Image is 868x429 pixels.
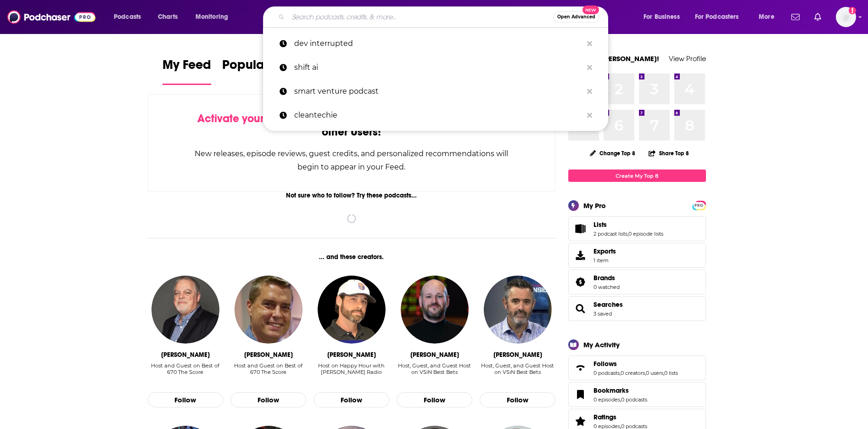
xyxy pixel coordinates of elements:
[594,247,616,255] span: Exports
[263,32,608,56] a: dev interrupted
[568,54,659,63] a: Welcome [PERSON_NAME]!
[620,370,621,376] span: ,
[235,276,302,344] img: David Haugh
[594,386,629,395] span: Bookmarks
[148,253,556,261] div: ... and these creators.
[594,274,615,282] span: Brands
[194,112,510,139] div: by following Podcasts, Creators, Lists, and other Users!
[288,10,553,24] input: Search podcasts, credits, & more...
[196,11,228,23] span: Monitoring
[571,249,590,262] span: Exports
[314,362,389,382] div: Host on Happy Hour with Johnny Radio
[594,413,647,421] a: Ratings
[583,201,606,210] div: My Pro
[553,11,599,23] button: Open AdvancedNew
[263,103,608,127] a: cleantechie
[107,10,153,24] button: open menu
[148,192,556,199] div: Not sure who to follow? Try these podcasts...
[557,15,595,19] span: Open Advanced
[571,276,590,288] a: Brands
[663,370,664,376] span: ,
[480,362,555,382] div: Host, Guest, and Guest Host on VSiN Best Bets
[162,57,211,85] a: My Feed
[644,11,680,23] span: For Business
[314,392,389,408] button: Follow
[162,57,211,78] span: My Feed
[493,351,542,359] div: Dave Ross
[230,362,306,382] div: Host and Guest on Best of 670 The Score
[811,9,825,25] a: Show notifications dropdown
[836,7,856,27] span: Logged in as TrevorC
[594,274,620,282] a: Brands
[272,6,617,28] div: Search podcasts, credits, & more...
[222,57,300,78] span: Popular Feed
[397,392,472,408] button: Follow
[594,413,616,421] span: Ratings
[752,10,786,24] button: open menu
[571,361,590,374] a: Follows
[294,56,582,79] p: shift ai
[151,276,219,344] img: Mike Mulligan
[583,340,620,349] div: My Activity
[594,310,612,317] a: 3 saved
[397,362,472,382] div: Host, Guest, and Guest Host on VSiN Best Bets
[594,220,663,229] a: Lists
[222,57,300,85] a: Popular Feed
[594,300,623,309] a: Searches
[114,11,141,23] span: Podcasts
[594,396,620,403] a: 0 episodes
[594,284,620,290] a: 0 watched
[646,370,663,376] a: 0 users
[594,360,617,368] span: Follows
[314,362,389,375] div: Host on Happy Hour with [PERSON_NAME] Radio
[294,103,582,127] p: cleantechie
[620,396,621,403] span: ,
[568,382,706,407] span: Bookmarks
[594,257,616,264] span: 1 item
[318,276,386,344] a: John Hardin
[571,415,590,428] a: Ratings
[849,7,856,14] svg: Add a profile image
[571,388,590,401] a: Bookmarks
[568,243,706,268] a: Exports
[637,10,691,24] button: open menu
[294,79,582,103] p: smart venture podcast
[161,351,210,359] div: Mike Mulligan
[263,79,608,103] a: smart venture podcast
[244,351,293,359] div: David Haugh
[594,360,678,368] a: Follows
[645,370,646,376] span: ,
[788,9,803,25] a: Show notifications dropdown
[664,370,678,376] a: 0 lists
[584,147,641,159] button: Change Top 8
[197,112,291,125] span: Activate your Feed
[628,231,663,237] a: 0 episode lists
[148,362,224,382] div: Host and Guest on Best of 670 The Score
[484,276,552,344] a: Dave Ross
[568,270,706,294] span: Brands
[568,169,706,182] a: Create My Top 8
[148,362,224,375] div: Host and Guest on Best of 670 The Score
[836,7,856,27] img: User Profile
[594,231,627,237] a: 2 podcast lists
[594,370,620,376] a: 0 podcasts
[669,54,706,63] a: View Profile
[689,10,752,24] button: open menu
[571,222,590,235] a: Lists
[158,11,178,23] span: Charts
[568,356,706,380] span: Follows
[836,7,856,27] button: Show profile menu
[627,231,628,237] span: ,
[582,6,599,14] span: New
[294,32,582,56] p: dev interrupted
[148,392,224,408] button: Follow
[263,56,608,79] a: shift ai
[648,144,689,162] button: Share Top 8
[189,10,240,24] button: open menu
[7,8,95,26] img: Podchaser - Follow, Share and Rate Podcasts
[571,302,590,315] a: Searches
